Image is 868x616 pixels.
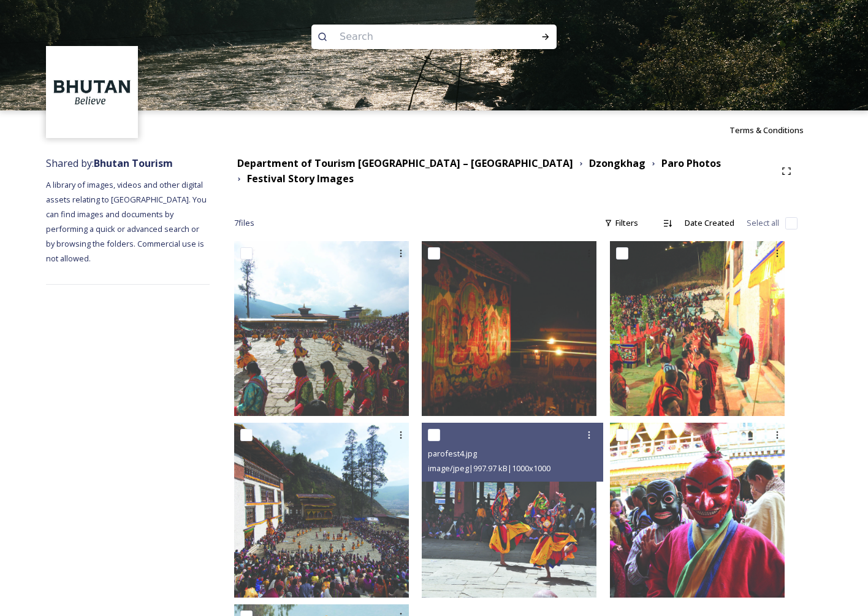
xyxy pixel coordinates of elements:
[747,217,779,229] span: Select all
[729,123,822,137] a: Terms & Conditions
[729,125,804,136] span: Terms & Conditions
[661,156,721,170] strong: Paro Photos
[610,241,785,416] img: parofest7.jpg
[422,423,596,598] img: parofest4.jpg
[598,211,644,235] div: Filters
[610,423,785,598] img: parofest3.jpg
[46,179,208,264] span: A library of images, videos and other digital assets relating to [GEOGRAPHIC_DATA]. You can find ...
[234,217,254,229] span: 7 file s
[237,156,573,170] strong: Department of Tourism [GEOGRAPHIC_DATA] – [GEOGRAPHIC_DATA]
[428,463,550,474] span: image/jpeg | 997.97 kB | 1000 x 1000
[589,156,645,170] strong: Dzongkhag
[422,241,596,416] img: parofest2.jpg
[234,241,409,416] img: parofest6.jpg
[679,211,740,235] div: Date Created
[48,48,137,137] img: BT_Logo_BB_Lockup_CMYK_High%2520Res.jpg
[428,448,477,459] span: parofest4.jpg
[247,172,354,185] strong: Festival Story Images
[333,23,501,50] input: Search
[46,156,173,170] span: Shared by:
[234,423,409,598] img: parofest5.jpg
[94,156,173,170] strong: Bhutan Tourism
